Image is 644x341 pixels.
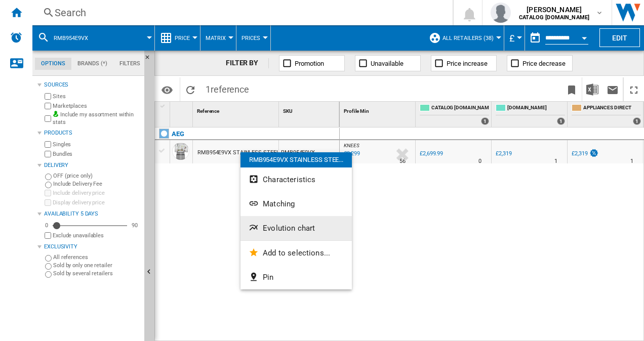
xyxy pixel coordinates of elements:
[240,167,352,192] button: Characteristics
[240,216,352,240] button: Evolution chart
[240,192,352,216] button: Matching
[263,175,315,184] span: Characteristics
[240,152,352,167] div: RMB954E9VX STAINLESS STEE...
[263,248,330,258] span: Add to selections...
[263,199,295,208] span: Matching
[240,265,352,289] button: Pin...
[240,241,352,265] button: Add to selections...
[263,224,315,233] span: Evolution chart
[263,273,273,282] span: Pin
